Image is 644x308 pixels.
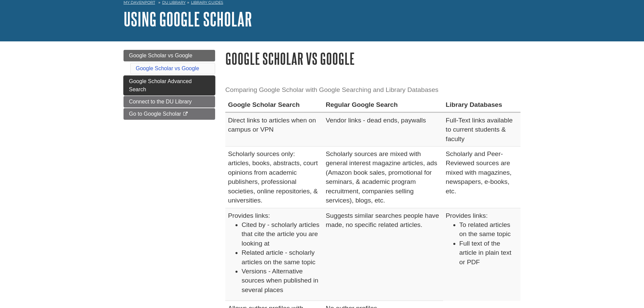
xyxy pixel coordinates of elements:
li: Versions - Alternative sources when published in several places [242,267,320,294]
td: Provides links: [443,208,520,301]
td: Vendor links - dead ends, paywalls [323,113,443,147]
span: Connect to the DU Library [129,99,192,104]
i: This link opens in a new window [183,112,188,116]
th: Library Databases [443,97,520,112]
a: Google Scholar Advanced Search [124,76,215,95]
td: Scholarly sources only: articles, books, abstracts, court opinions from academic publishers, prof... [225,146,323,208]
a: Connect to the DU Library [124,96,215,108]
a: Google Scholar vs Google [136,65,199,71]
th: Regular Google Search [323,97,443,112]
h1: Google Scholar vs Google [225,50,520,67]
caption: Comparing Google Scholar with Google Searching and Library Databases [225,82,520,98]
td: Suggests similar searches people have made, no specific related articles. [323,208,443,301]
td: Scholarly sources are mixed with general interest magazine articles, ads (Amazon book sales, prom... [323,146,443,208]
li: Related article - scholarly articles on the same topic [242,248,320,267]
td: Full-Text links available to current students & faculty [443,113,520,147]
span: Go to Google Scholar [129,111,181,117]
div: Guide Page Menu [124,50,215,120]
td: Provides links: [225,208,323,301]
span: Google Scholar vs Google [129,53,192,58]
td: Scholarly and Peer-Reviewed sources are mixed with magazines, newspapers, e-books, etc. [443,146,520,208]
a: Using Google Scholar [124,8,252,30]
li: To related articles on the same topic [459,220,518,239]
th: Google Scholar Search [225,97,323,112]
td: Direct links to articles when on campus or VPN [225,113,323,147]
span: Google Scholar Advanced Search [129,78,192,92]
a: Google Scholar vs Google [124,50,215,61]
li: Full text of the article in plain text or PDF [459,239,518,267]
a: Go to Google Scholar [124,108,215,120]
li: Cited by - scholarly articles that cite the article you are looking at [242,220,320,248]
